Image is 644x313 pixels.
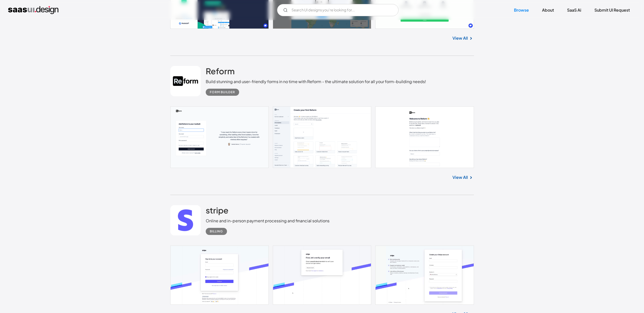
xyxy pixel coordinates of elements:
[206,66,235,79] a: Reform
[561,5,587,16] a: SaaS Ai
[277,4,399,16] input: Search UI designs you're looking for...
[452,35,468,41] a: View All
[452,174,468,180] a: View All
[277,4,399,16] form: Email Form
[206,79,426,85] div: Build stunning and user-friendly forms in no time with Reform - the ultimate solution for all you...
[210,89,235,95] div: Form Builder
[536,5,560,16] a: About
[206,205,228,215] h2: stripe
[210,228,223,234] div: Billing
[206,205,228,218] a: stripe
[8,6,58,14] a: home
[588,5,636,16] a: Submit UI Request
[206,66,235,76] h2: Reform
[206,218,329,224] div: Online and in-person payment processing and financial solutions
[508,5,535,16] a: Browse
